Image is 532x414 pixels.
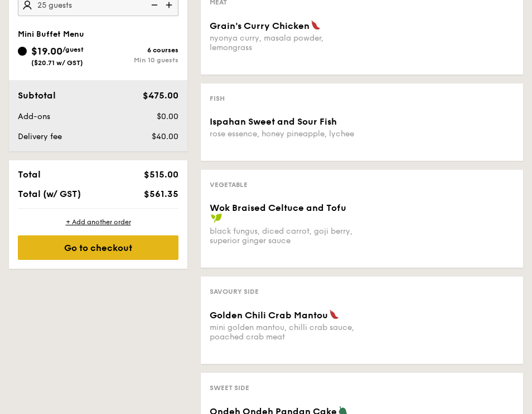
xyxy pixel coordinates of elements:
span: $561.35 [144,189,178,199]
span: $515.00 [144,169,178,180]
span: Mini Buffet Menu [18,29,84,39]
span: Vegetable [210,181,248,189]
span: Ispahan Sweet and Sour Fish [210,116,337,127]
img: icon-spicy.37a8142b.svg [311,20,321,30]
span: Subtotal [18,90,56,101]
img: icon-vegan.f8ff3823.svg [211,213,222,223]
img: icon-spicy.37a8142b.svg [329,309,339,319]
span: Add-ons [18,112,50,121]
div: rose essence, honey pineapple, lychee [210,129,357,139]
span: /guest [62,46,84,53]
div: nyonya curry, masala powder, lemongrass [210,33,357,52]
span: Delivery fee [18,132,62,141]
span: Total [18,169,41,180]
span: Sweet Side [210,384,249,392]
span: $0.00 [157,112,178,121]
div: 6 courses [98,46,178,54]
span: $40.00 [152,132,178,141]
div: Go to checkout [18,235,178,260]
span: $19.00 [31,45,62,57]
span: $475.00 [143,90,178,101]
div: + Add another order [18,218,178,226]
span: Grain's Curry Chicken [210,21,309,31]
span: Savoury Side [210,288,259,295]
input: $19.00/guest($20.71 w/ GST)6 coursesMin 10 guests [18,47,27,56]
span: ($20.71 w/ GST) [31,59,83,67]
div: Min 10 guests [98,56,178,64]
span: Wok Braised Celtuce and Tofu [210,203,346,213]
span: Fish [210,95,225,102]
span: Golden Chili Crab Mantou [210,310,328,321]
span: Total (w/ GST) [18,189,81,199]
div: black fungus, diced carrot, goji berry, superior ginger sauce [210,226,357,245]
div: mini golden mantou, chilli crab sauce, poached crab meat [210,323,357,342]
